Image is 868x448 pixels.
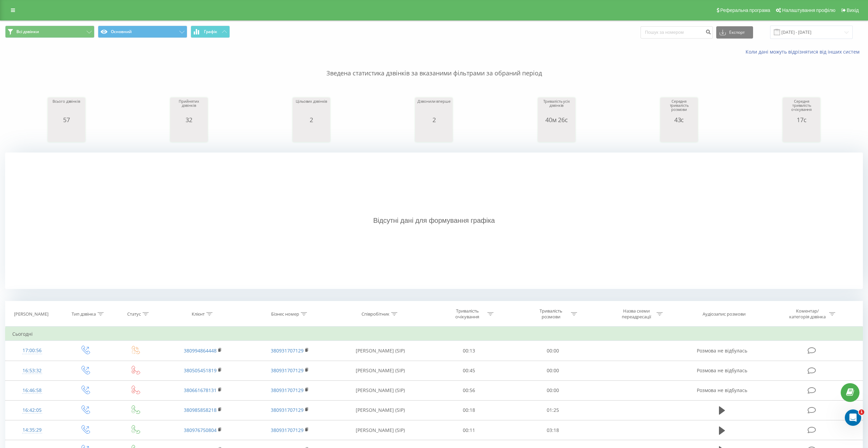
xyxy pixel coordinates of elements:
[334,361,427,380] td: [PERSON_NAME] (SIP)
[271,387,304,393] a: 380931707129
[641,26,713,39] input: Пошук за номером
[716,26,753,39] button: Експорт
[5,26,94,38] button: Всі дзвінки
[127,311,141,317] div: Статус
[184,347,217,354] a: 380994864448
[192,311,205,317] div: Клієнт
[5,327,863,341] td: Сьогодні
[16,29,39,34] span: Всі дзвінки
[172,99,206,116] div: Прийнятих дзвінків
[788,308,827,320] div: Коментар/категорія дзвінка
[782,8,835,13] span: Налаштування профілю
[511,400,594,420] td: 01:25
[98,26,187,38] button: Основний
[427,420,511,440] td: 00:11
[12,404,52,417] div: 16:42:05
[5,55,863,78] p: Зведена статистика дзвінків за вказаними фільтрами за обраний період
[511,341,594,361] td: 00:00
[334,380,427,400] td: [PERSON_NAME] (SIP)
[449,308,486,320] div: Тривалість очікування
[49,123,84,144] svg: A chart.
[184,387,217,393] a: 380661678131
[5,153,863,289] div: Відсутні дані для формування графіка
[172,123,206,144] svg: A chart.
[511,420,594,440] td: 03:18
[271,347,304,354] a: 380931707129
[845,409,861,426] iframe: Intercom live chat
[540,99,574,116] div: Тривалість усіх дзвінків
[49,116,84,123] div: 57
[172,116,206,123] div: 32
[417,99,451,116] div: Дзвонили вперше
[191,26,230,38] button: Графік
[533,308,569,320] div: Тривалість розмови
[14,311,48,317] div: [PERSON_NAME]
[417,123,451,144] svg: A chart.
[271,427,304,433] a: 380931707129
[618,308,655,320] div: Назва схеми переадресації
[784,123,819,144] svg: A chart.
[784,116,819,123] div: 17с
[662,116,696,123] div: 43с
[427,361,511,380] td: 00:45
[720,8,770,13] span: Реферальна програма
[184,367,217,374] a: 380505451819
[784,99,819,116] div: Середня тривалість очікування
[12,364,52,377] div: 16:53:32
[184,407,217,413] a: 380985858218
[204,29,217,34] span: Графік
[72,311,96,317] div: Тип дзвінка
[271,311,299,317] div: Бізнес номер
[334,400,427,420] td: [PERSON_NAME] (SIP)
[271,367,304,374] a: 380931707129
[427,341,511,361] td: 00:13
[697,347,747,354] span: Розмова не відбулась
[271,407,304,413] a: 380931707129
[662,123,696,144] svg: A chart.
[427,380,511,400] td: 00:56
[362,311,389,317] div: Співробітник
[511,380,594,400] td: 00:00
[49,99,84,116] div: Всього дзвінків
[12,423,52,437] div: 14:35:29
[746,48,863,55] a: Коли дані можуть відрізнятися вiд інших систем
[184,427,217,433] a: 380976750804
[334,420,427,440] td: [PERSON_NAME] (SIP)
[417,116,451,123] div: 2
[427,400,511,420] td: 00:18
[12,344,52,357] div: 17:00:56
[847,8,859,13] span: Вихід
[697,367,747,374] span: Розмова не відбулась
[697,387,747,393] span: Розмова не відбулась
[294,116,328,123] div: 2
[859,409,864,415] span: 1
[294,123,328,144] svg: A chart.
[294,99,328,116] div: Цільових дзвінків
[334,341,427,361] td: [PERSON_NAME] (SIP)
[662,99,696,116] div: Середня тривалість розмови
[540,123,574,144] svg: A chart.
[540,116,574,123] div: 40м 26с
[12,384,52,397] div: 16:46:58
[703,311,746,317] div: Аудіозапис розмови
[511,361,594,380] td: 00:00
